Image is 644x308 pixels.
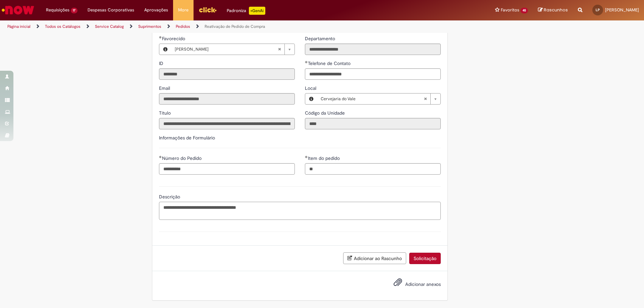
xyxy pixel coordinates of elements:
a: [PERSON_NAME]Limpar campo Favorecido [171,44,294,55]
input: Telefone de Contato [305,68,441,80]
span: Descrição [159,194,181,200]
a: Todos os Catálogos [45,24,80,29]
span: Requisições [46,7,69,13]
span: Cervejaria do Vale [321,94,424,104]
a: Service Catalog [95,24,124,29]
span: More [178,7,189,13]
button: Solicitação [409,253,441,264]
label: Somente leitura - ID [159,60,165,67]
span: Telefone de Contato [308,60,352,66]
a: Página inicial [7,24,31,29]
a: Cervejaria do ValeLimpar campo Local [317,94,440,104]
textarea: Descrição [159,202,441,220]
input: Código da Unidade [305,118,441,129]
label: Somente leitura - Email [159,85,171,91]
a: Rascunhos [538,7,568,13]
span: Somente leitura - Código da Unidade [305,110,346,116]
a: Reativação de Pedido de Compra [205,24,265,29]
button: Local, Visualizar este registro Cervejaria do Vale [305,94,317,104]
span: Item do pedido [308,155,341,161]
span: Despesas Corporativas [88,7,134,13]
span: Obrigatório Preenchido [159,156,162,158]
span: Favoritos [501,7,519,13]
button: Adicionar ao Rascunho [343,252,406,264]
span: Somente leitura - Departamento [305,36,336,42]
span: Obrigatório Preenchido [305,156,308,158]
span: [PERSON_NAME] [175,44,278,55]
p: +GenAi [249,7,265,15]
button: Adicionar anexos [392,276,404,292]
input: Item do pedido [305,163,441,175]
input: Número do Pedido [159,163,295,175]
span: LP [596,8,600,12]
span: Rascunhos [544,7,568,13]
ul: Trilhas de página [5,20,424,33]
input: Título [159,118,295,129]
span: Adicionar anexos [405,281,441,287]
abbr: Limpar campo Local [420,94,430,104]
span: Obrigatório Preenchido [305,61,308,63]
label: Somente leitura - Título [159,110,172,116]
input: Departamento [305,44,441,55]
span: Somente leitura - Email [159,85,171,91]
a: Pedidos [176,24,190,29]
a: Suprimentos [138,24,161,29]
span: Local [305,85,318,91]
label: Informações de Formulário [159,135,215,141]
span: Necessários - Favorecido [162,36,186,42]
abbr: Limpar campo Favorecido [274,44,284,55]
span: Somente leitura - ID [159,60,165,66]
label: Somente leitura - Departamento [305,35,336,42]
span: Aprovações [144,7,168,13]
span: Somente leitura - Título [159,110,172,116]
img: ServiceNow [1,3,35,17]
div: Padroniza [227,7,265,15]
span: 17 [71,8,77,13]
input: ID [159,68,295,80]
span: 45 [521,8,528,13]
img: click_logo_yellow_360x200.png [199,5,217,15]
span: [PERSON_NAME] [605,7,639,13]
label: Somente leitura - Código da Unidade [305,110,346,116]
span: Número do Pedido [162,155,203,161]
button: Favorecido, Visualizar este registro Luis Guilherme Marques Do Prado [159,44,171,55]
input: Email [159,93,295,105]
span: Obrigatório Preenchido [159,36,162,39]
